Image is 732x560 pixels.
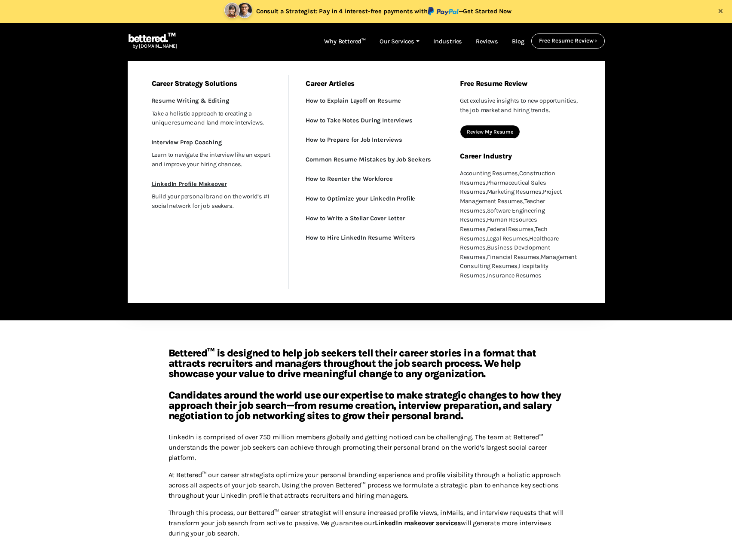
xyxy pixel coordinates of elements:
a: How to Write a Stellar Cover Letter [295,212,436,232]
p: Through this process, our Bettered™ career strategist will ensure increased profile views, inMail... [168,508,564,539]
a: LinkedIn Profile Makeover [141,178,282,191]
a: Interview Prep Coaching [141,136,282,149]
p: How to Hire LinkedIn Resume Writers [306,233,426,243]
a: Get Started Now [463,8,511,15]
strong: Career Articles [295,75,436,94]
a: Financial Resumes [487,253,539,261]
p: Get exclusive insights to new opportunities, the job market and hiring trends. [450,94,591,116]
p: At Bettered™ our career strategists optimize your personal branding experience and profile visibi... [168,470,564,501]
iframe: Drift Widget Chat Controller [689,517,722,550]
div: Our Services [128,61,605,302]
a: Why Bettered™ [317,33,373,50]
p: Take a holistic approach to creating a unique resume and land more interviews. [141,107,282,129]
h5: Candidates around the world use our expertise to make strategic changes to how they approach thei... [168,390,564,429]
a: Reviews [469,33,505,50]
a: How to Reenter the Workforce [295,173,436,192]
a: Project Management Resumes [460,188,562,205]
a: Construction Resumes [460,170,555,186]
a: Blog [505,33,531,50]
a: Pharmaceutical Sales Resumes [460,179,546,196]
p: How to Take Notes During Interviews [306,116,426,125]
span: Consult a Strategist: Pay in 4 interest-free payments with — [256,8,511,15]
span: × [718,4,723,16]
a: Industries [426,33,469,50]
a: Teacher Resumes [460,198,545,214]
span: by [DOMAIN_NAME] [128,43,178,49]
p: How to Explain Layoff on Resume [306,96,426,106]
a: bettered.™by [DOMAIN_NAME] [128,33,178,50]
strong: Career Industry [450,147,591,167]
a: Software Engineering Resumes [460,207,545,224]
a: Human Resources Resumes [460,216,537,233]
strong: Free Resume Review [450,75,591,94]
a: How to Optimize your LinkedIn Profile [295,192,436,212]
a: Marketing Resumes [487,188,542,195]
strong: LinkedIn makeover services [375,519,461,527]
p: Common Resume Mistakes by Job Seekers [306,155,426,164]
p: How to Optimize your LinkedIn Profile [306,194,426,204]
button: Free Resume Review › [531,33,605,48]
a: Review My Resume [467,129,513,135]
p: How to Prepare for Job Interviews [306,135,426,145]
a: Insurance Resumes [487,272,542,279]
p: How to Reenter the Workforce [306,174,426,184]
a: Federal Resumes [487,225,534,233]
a: How to Explain Layoff on Resume [295,94,436,114]
a: Common Resume Mistakes by Job Seekers [295,153,436,173]
a: How to Prepare for Job Interviews [295,134,436,153]
a: Hospitality Resumes [460,262,548,279]
p: , , , , , , , , , , , , , , , , [450,167,591,282]
p: Build your personal brand on the world’s #1 social network for job seekers. [141,190,282,212]
p: LinkedIn is comprised of over 750 million members globally and getting noticed can be challenging... [168,432,564,463]
p: How to Write a Stellar Cover Letter [306,214,426,223]
strong: Career Strategy Solutions [141,75,282,94]
a: Free Resume Review › [539,37,597,44]
a: Business Development Resumes [460,244,550,261]
h5: Bettered™ is designed to help job seekers tell their career stories in a format that attracts rec... [168,348,564,387]
a: Tech Resumes [460,225,548,242]
a: How to Take Notes During Interviews [295,114,436,134]
button: Review My Resume [460,125,521,139]
a: Resume Writing & Editing [141,94,282,107]
img: paypal.svg [428,7,459,15]
a: How to Hire LinkedIn Resume Writers [295,231,436,251]
a: Accounting Resumes [460,170,518,177]
a: Legal Resumes [487,235,528,242]
a: Healthcare Resumes [460,235,559,252]
p: Learn to navigate the interview like an expert and improve your hiring chances. [141,149,282,170]
a: Our Services [373,33,426,50]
